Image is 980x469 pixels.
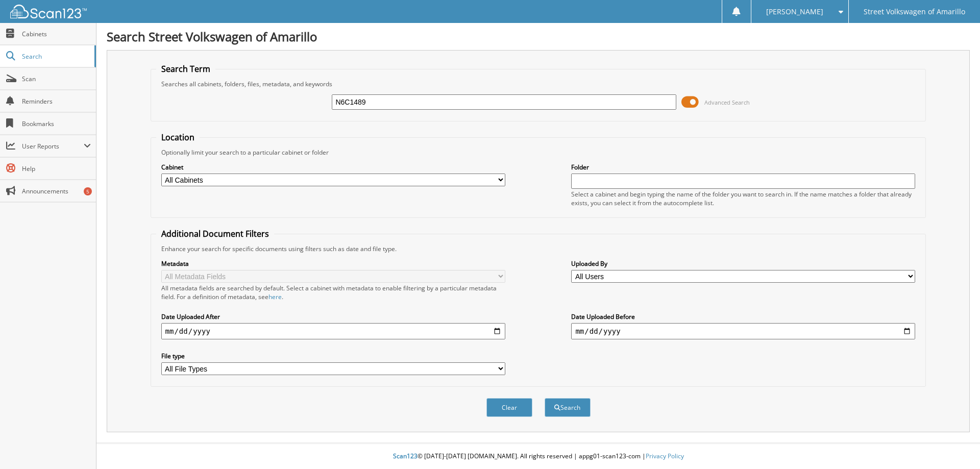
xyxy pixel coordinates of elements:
span: Cabinets [22,30,91,38]
legend: Search Term [156,63,215,75]
div: Select a cabinet and begin typing the name of the folder you want to search in. If the name match... [571,190,915,207]
label: Metadata [161,259,505,268]
span: User Reports [22,142,84,151]
button: Search [545,398,591,417]
div: © [DATE]-[DATE] [DOMAIN_NAME]. All rights reserved | appg01-scan123-com | [96,444,980,469]
a: here [268,292,282,301]
legend: Location [156,132,200,143]
label: Date Uploaded After [161,312,505,321]
label: Cabinet [161,163,505,171]
div: 5 [84,187,92,195]
span: Advanced Search [704,98,750,106]
iframe: Chat Widget [929,420,980,469]
img: scan123-logo-white.svg [10,5,87,18]
label: Date Uploaded Before [571,312,915,321]
div: Optionally limit your search to a particular cabinet or folder [156,148,921,157]
span: Announcements [22,187,91,195]
legend: Additional Document Filters [156,228,274,239]
span: Scan123 [393,452,418,460]
button: Clear [486,398,532,417]
span: Search [22,52,89,61]
input: start [161,323,505,339]
span: Bookmarks [22,119,91,128]
label: Folder [571,163,915,171]
span: [PERSON_NAME] [766,9,823,15]
label: Uploaded By [571,259,915,268]
h1: Search Street Volkswagen of Amarillo [107,28,970,45]
div: Searches all cabinets, folders, files, metadata, and keywords [156,80,921,88]
label: File type [161,352,505,360]
span: Street Volkswagen of Amarillo [864,9,965,15]
input: end [571,323,915,339]
div: All metadata fields are searched by default. Select a cabinet with metadata to enable filtering b... [161,284,505,301]
span: Scan [22,75,91,83]
a: Privacy Policy [646,452,684,460]
div: Enhance your search for specific documents using filters such as date and file type. [156,244,921,253]
span: Reminders [22,97,91,106]
span: Help [22,164,91,173]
